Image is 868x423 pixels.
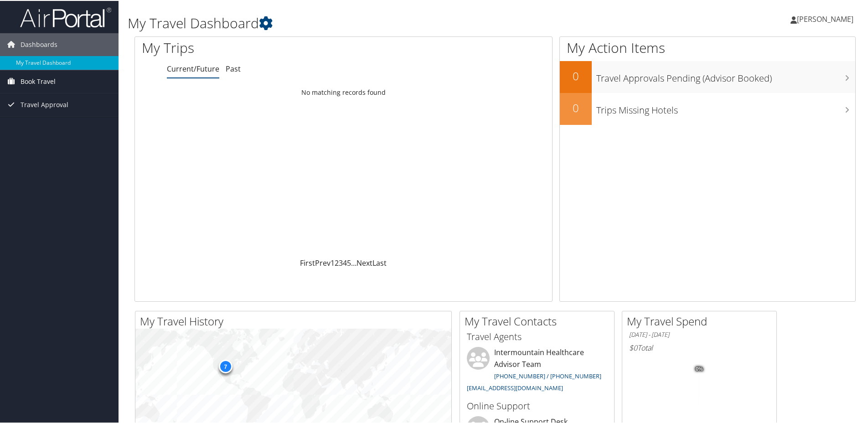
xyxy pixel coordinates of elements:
a: 4 [343,257,347,267]
a: 2 [335,257,339,267]
div: 7 [218,359,232,372]
h3: Travel Agents [467,330,607,342]
img: airportal-logo.png [20,6,111,27]
span: Book Travel [21,69,56,92]
h1: My Travel Dashboard [128,13,618,32]
h2: My Travel Contacts [465,313,614,328]
span: Dashboards [21,32,57,55]
h6: [DATE] - [DATE] [629,330,770,338]
h3: Trips Missing Hotels [596,98,855,116]
a: 0Trips Missing Hotels [560,92,855,124]
h2: My Travel Spend [627,313,776,328]
h2: My Travel History [140,313,451,328]
span: $0 [629,342,637,352]
a: Past [226,63,241,73]
a: 3 [339,257,343,267]
a: [PERSON_NAME] [790,5,863,32]
a: 1 [331,257,335,267]
h3: Travel Approvals Pending (Advisor Booked) [596,67,855,84]
a: 5 [347,257,351,267]
a: Next [356,257,372,267]
h2: 0 [560,99,592,115]
a: Current/Future [167,63,219,73]
span: … [351,257,356,267]
li: Intermountain Healthcare Advisor Team [462,346,612,395]
a: [PHONE_NUMBER] / [PHONE_NUMBER] [494,371,601,379]
span: Travel Approval [21,93,68,115]
a: Last [372,257,387,267]
a: First [300,257,315,267]
tspan: 0% [696,366,703,371]
h6: Total [629,342,770,352]
a: Prev [315,257,331,267]
h3: Online Support [467,399,607,412]
a: 0Travel Approvals Pending (Advisor Booked) [560,60,855,92]
h1: My Action Items [560,37,855,57]
a: [EMAIL_ADDRESS][DOMAIN_NAME] [467,383,563,391]
span: [PERSON_NAME] [797,13,853,23]
h1: My Trips [142,37,372,57]
h2: 0 [560,67,592,83]
td: No matching records found [135,83,552,100]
